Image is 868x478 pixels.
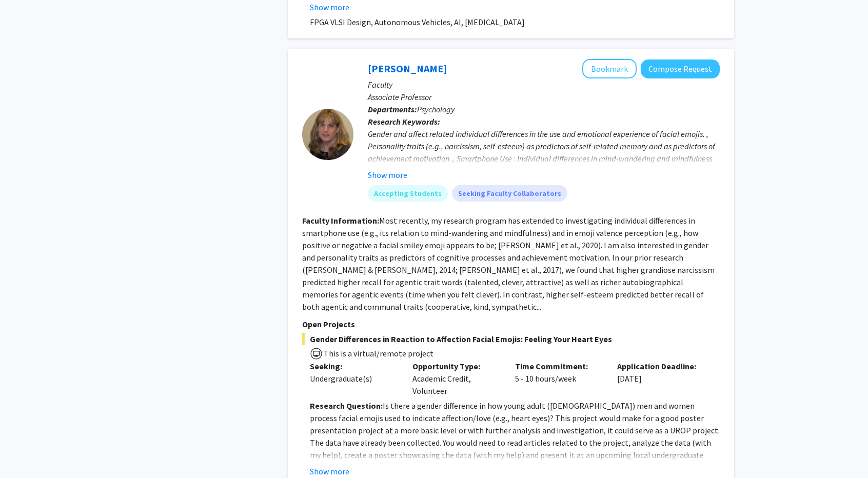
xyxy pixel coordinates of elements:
button: Add Lara Jones to Bookmarks [582,59,637,78]
p: Time Commitment: [515,360,602,372]
b: Departments: [368,104,417,114]
p: Opportunity Type: [412,360,500,372]
span: Psychology [417,104,455,114]
button: Show more [310,465,349,477]
b: Faculty Information: [302,215,379,226]
div: Gender and affect related individual differences in the use and emotional experience of facial em... [368,128,720,202]
span: Gender Differences in Reaction to Affection Facial Emojis: Feeling Your Heart Eyes [302,333,720,345]
b: Research Keywords: [368,116,440,127]
div: [DATE] [609,360,712,397]
mat-chip: Seeking Faculty Collaborators [452,185,567,202]
iframe: Chat [8,432,44,470]
button: Compose Request to Lara Jones [641,59,720,78]
p: Is there a gender difference in how young adult ([DEMOGRAPHIC_DATA]) men and women process facial... [310,400,720,473]
div: Academic Credit, Volunteer [405,360,507,397]
strong: Research Question: [310,401,383,411]
span: This is a virtual/remote project [323,348,433,358]
p: FPGA VLSI Design, Autonomous Vehicles, AI, [MEDICAL_DATA] [310,16,720,28]
p: Faculty [368,78,720,91]
p: Seeking: [310,360,397,372]
mat-chip: Accepting Students [368,185,448,202]
p: Open Projects [302,318,720,330]
button: Show more [368,169,407,181]
div: Undergraduate(s) [310,372,397,385]
button: Show more [310,1,349,13]
fg-read-more: Most recently, my research program has extended to investigating individual differences in smartp... [302,215,715,312]
p: Application Deadline: [617,360,704,372]
a: [PERSON_NAME] [368,62,447,75]
div: 5 - 10 hours/week [507,360,610,397]
p: Associate Professor [368,91,720,103]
